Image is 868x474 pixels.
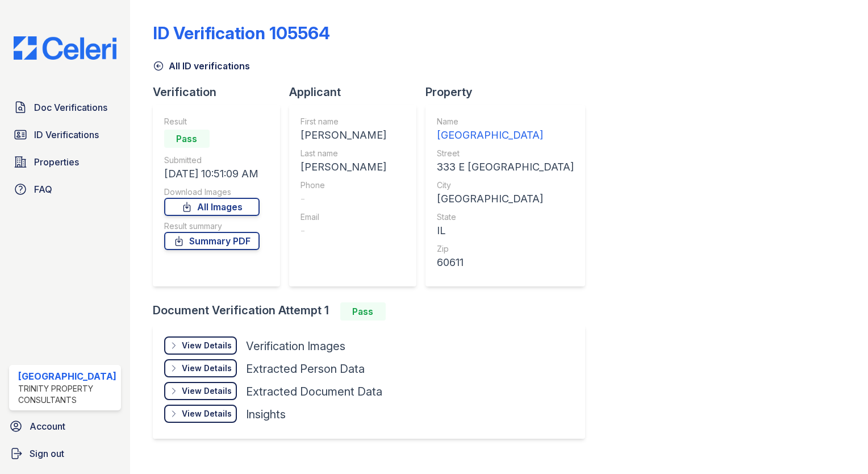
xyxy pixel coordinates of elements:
span: Sign out [30,447,64,460]
div: View Details [182,340,232,351]
div: - [301,191,386,207]
div: Download Images [164,186,260,198]
a: Summary PDF [164,232,260,250]
img: CE_Logo_Blue-a8612792a0a2168367f1c8372b55b34899dd931a85d93a1a3d3e32e68fde9ad4.png [5,36,126,60]
div: State [437,211,574,223]
div: Document Verification Attempt 1 [153,302,594,321]
div: [PERSON_NAME] [301,159,386,175]
div: Insights [246,406,286,422]
div: Extracted Document Data [246,384,382,400]
iframe: chat widget [820,429,857,463]
div: Last name [301,148,386,159]
div: [PERSON_NAME] [301,127,386,143]
a: Sign out [5,442,126,465]
span: Account [30,419,65,433]
div: Street [437,148,574,159]
span: Properties [34,155,79,169]
div: First name [301,116,386,127]
div: Pass [164,130,210,148]
a: Doc Verifications [9,96,121,119]
div: [GEOGRAPHIC_DATA] [437,127,574,143]
a: FAQ [9,178,121,201]
div: Zip [437,243,574,255]
div: City [437,180,574,191]
span: Doc Verifications [34,101,107,114]
div: Trinity Property Consultants [18,383,116,406]
div: ID Verification 105564 [153,23,330,43]
a: Name [GEOGRAPHIC_DATA] [437,116,574,143]
a: All ID verifications [153,59,250,73]
div: Property [425,84,594,100]
div: - [301,223,386,239]
div: Pass [340,302,386,321]
a: Properties [9,151,121,173]
div: 60611 [437,255,574,271]
div: IL [437,223,574,239]
div: [GEOGRAPHIC_DATA] [437,191,574,207]
div: Extracted Person Data [246,361,365,377]
div: Verification Images [246,338,345,354]
a: All Images [164,198,260,216]
div: Applicant [289,84,425,100]
div: View Details [182,408,232,419]
a: Account [5,415,126,438]
div: [DATE] 10:51:09 AM [164,166,260,182]
div: Name [437,116,574,127]
span: ID Verifications [34,128,99,142]
span: FAQ [34,182,52,196]
a: ID Verifications [9,123,121,146]
div: Result [164,116,260,127]
div: View Details [182,363,232,374]
div: View Details [182,385,232,397]
div: Result summary [164,221,260,232]
div: Verification [153,84,289,100]
div: Submitted [164,155,260,166]
div: Email [301,211,386,223]
div: 333 E [GEOGRAPHIC_DATA] [437,159,574,175]
div: Phone [301,180,386,191]
div: [GEOGRAPHIC_DATA] [18,369,116,383]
